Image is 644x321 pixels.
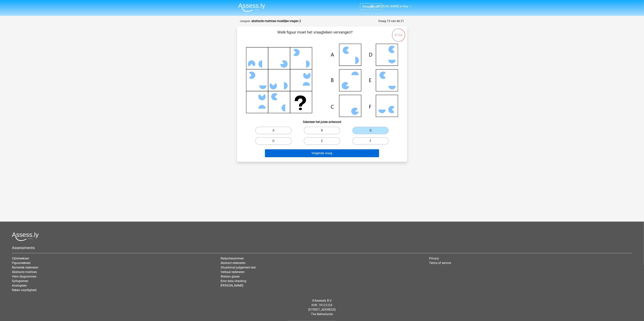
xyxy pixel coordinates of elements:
label: B [304,127,340,134]
div: 07:44 [392,28,406,37]
label: F [352,137,389,145]
a: Analogieen [12,284,27,287]
a: Cijferreeksen [12,257,29,260]
a: Venn diagrammen [12,275,36,278]
a: Abstract redeneren [221,261,245,265]
a: Privacy [429,257,439,260]
h6: Selecteer het juiste antwoord [243,117,401,124]
span: premium [368,5,380,8]
a: Error data checking [221,279,246,283]
span: [PERSON_NAME] te Raa [376,5,408,8]
a: Watson glaser [221,275,240,278]
a: Abstracte matrices [12,270,37,274]
a: Verbaal redeneren [221,270,245,274]
a: Numeriek redeneren [12,266,38,269]
a: Figuurreeksen [12,261,31,265]
p: Welk figuur moet het vraagteken vervangen? [243,29,387,41]
strong: abstracte matrices moeilijke vragen 2 [252,19,301,23]
img: Assessly logo [12,232,39,241]
a: Kiespremium [360,4,382,9]
a: Assessly B.V. [315,299,332,302]
label: E [304,137,340,145]
a: [PERSON_NAME] te Raa [369,4,409,9]
a: Syllogismen [12,279,28,283]
a: Terms of service [429,261,451,265]
a: [PERSON_NAME] [221,284,243,287]
img: Assessly [238,3,265,12]
label: D [255,137,292,145]
a: Reken vaardigheid [12,288,36,292]
label: A [255,127,292,134]
a: Redactiesommen [221,257,244,260]
div: Vraag 13 van de 21 [378,19,404,23]
button: Volgende vraag [265,149,379,157]
label: C [352,127,389,134]
small: Categorie: [240,20,251,23]
span: Kies [362,5,368,8]
h5: Assessments [12,246,632,250]
div: © KVK: 76121224 [STREET_ADDRESS] The Netherlands [9,295,635,319]
a: Situational judgement test [221,266,256,269]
